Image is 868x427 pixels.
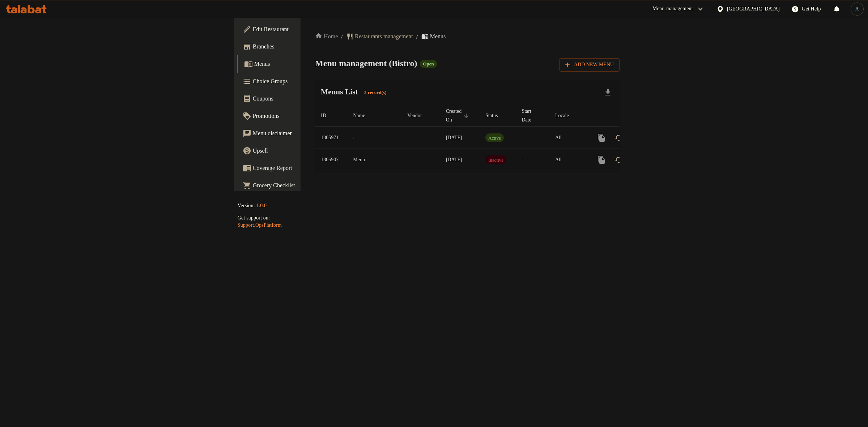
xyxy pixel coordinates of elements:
[237,38,379,55] a: Branches
[599,84,617,101] div: Export file
[253,25,373,34] span: Edit Restaurant
[238,222,282,228] a: Support.OpsPlatform
[321,111,336,120] span: ID
[253,181,373,190] span: Grocery Checklist
[253,42,373,51] span: Branches
[253,77,373,86] span: Choice Groups
[253,112,373,120] span: Promotions
[430,32,446,41] span: Menus
[446,107,471,124] span: Created On
[237,142,379,159] a: Upsell
[237,107,379,125] a: Promotions
[446,135,462,140] span: [DATE]
[610,129,627,146] button: Change Status
[237,159,379,177] a: Coverage Report
[485,156,506,164] span: Inactive
[346,32,413,41] a: Restaurants management
[593,129,610,146] button: more
[565,60,614,69] span: Add New Menu
[549,127,587,149] td: All
[237,125,379,142] a: Menu disclaimer
[407,111,431,120] span: Vendor
[485,134,504,142] span: Active
[253,94,373,103] span: Coupons
[420,61,437,67] span: Open
[516,149,549,171] td: -
[587,105,668,127] th: Actions
[355,32,413,41] span: Restaurants management
[254,60,373,68] span: Menus
[237,21,379,38] a: Edit Restaurant
[416,32,418,41] li: /
[559,58,620,72] button: Add New Menu
[549,149,587,171] td: All
[256,203,267,208] span: 1.0.0
[360,87,391,99] div: Total records count
[360,89,391,96] span: 2 record(s)
[727,5,780,13] div: [GEOGRAPHIC_DATA]
[238,215,270,221] span: Get support on:
[593,151,610,168] button: more
[237,55,379,73] a: Menus
[485,133,504,142] div: Active
[353,111,374,120] span: Name
[610,151,627,168] button: Change Status
[855,5,859,13] span: A
[522,107,540,124] span: Start Date
[420,60,437,68] div: Open
[485,111,507,120] span: Status
[237,90,379,107] a: Coupons
[253,164,373,172] span: Coverage Report
[516,127,549,149] td: -
[446,157,462,162] span: [DATE]
[315,105,668,171] table: enhanced table
[253,146,373,155] span: Upsell
[321,86,391,98] h2: Menus List
[555,111,578,120] span: Locale
[237,177,379,194] a: Grocery Checklist
[253,129,373,138] span: Menu disclaimer
[315,32,620,41] nav: breadcrumb
[652,5,693,13] div: Menu-management
[237,73,379,90] a: Choice Groups
[238,203,255,208] span: Version:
